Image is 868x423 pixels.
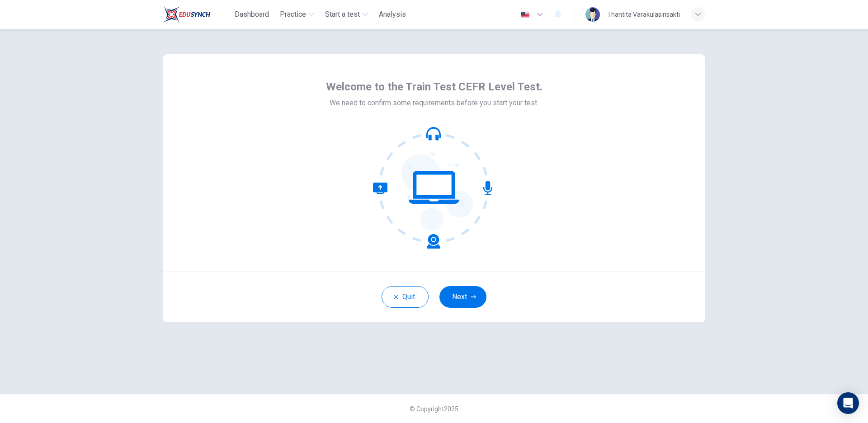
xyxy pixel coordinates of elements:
button: Quit [382,286,429,308]
span: © Copyright 2025 [410,405,458,413]
button: Analysis [375,6,410,23]
span: We need to confirm some requirements before you start your test. [330,98,538,108]
button: Dashboard [231,6,273,23]
button: Start a test [321,6,372,23]
img: en [519,11,531,18]
div: Thantita Varakulasirisakti [607,9,680,20]
img: Train Test logo [163,5,210,23]
span: Practice [280,9,306,20]
span: Welcome to the Train Test CEFR Level Test. [326,80,542,94]
span: Analysis [379,9,406,20]
div: Open Intercom Messenger [837,392,859,414]
button: Next [439,286,486,308]
span: Dashboard [235,9,269,20]
img: Profile picture [585,7,600,22]
button: Practice [276,6,318,23]
a: Train Test logo [163,5,231,23]
span: Start a test [325,9,360,20]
